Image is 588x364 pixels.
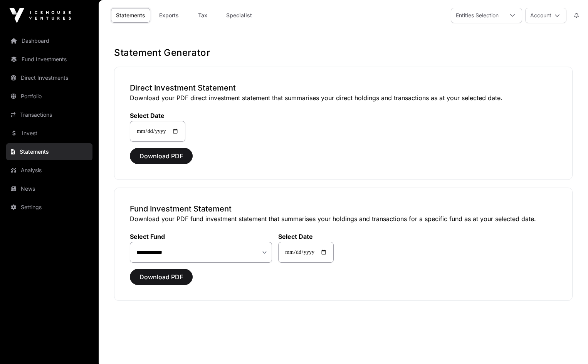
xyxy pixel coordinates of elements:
h1: Statement Generator [114,47,573,59]
p: Download your PDF fund investment statement that summarises your holdings and transactions for a ... [130,214,557,223]
h3: Fund Investment Statement [130,203,557,214]
a: Invest [6,125,92,142]
button: Download PDF [130,148,193,164]
a: Dashboard [6,32,92,49]
a: Statements [111,8,150,23]
a: Statements [6,143,92,160]
iframe: Chat Widget [549,327,588,364]
a: Specialist [221,8,257,23]
p: Download your PDF direct investment statement that summarises your direct holdings and transactio... [130,93,557,102]
button: Download PDF [130,269,193,285]
a: Analysis [6,162,92,179]
a: Download PDF [130,277,193,284]
a: Fund Investments [6,51,92,68]
a: Download PDF [130,156,193,163]
a: Settings [6,199,92,216]
a: Transactions [6,106,92,123]
a: Portfolio [6,88,92,105]
a: Exports [153,8,184,23]
a: Tax [187,8,218,23]
label: Select Fund [130,233,272,240]
span: Download PDF [139,272,183,282]
label: Select Date [130,112,185,119]
label: Select Date [278,233,334,240]
div: Entities Selection [451,8,503,23]
a: Direct Investments [6,69,92,86]
button: Account [525,8,566,23]
span: Download PDF [139,151,183,161]
a: News [6,180,92,197]
h3: Direct Investment Statement [130,82,557,93]
img: Icehouse Ventures Logo [9,8,71,23]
